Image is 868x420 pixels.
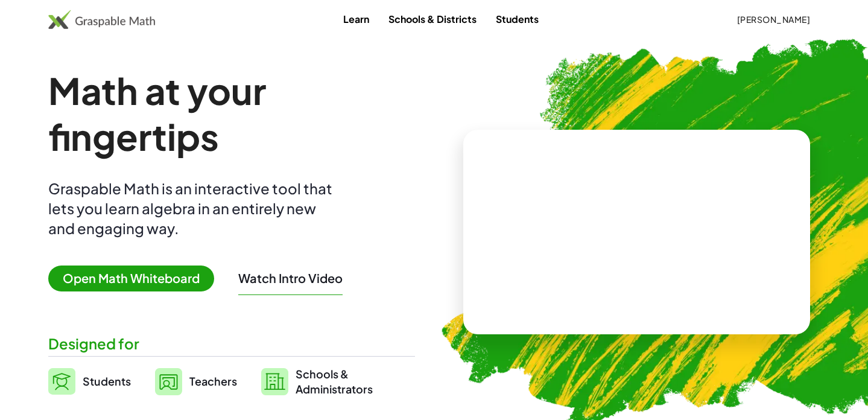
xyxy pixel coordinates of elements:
a: Schools & Districts [379,8,486,30]
video: What is this? This is dynamic math notation. Dynamic math notation plays a central role in how Gr... [546,186,727,277]
button: Watch Intro Video [238,270,343,286]
span: Open Math Whiteboard [48,266,214,291]
span: [PERSON_NAME] [737,14,810,25]
img: svg%3e [155,368,182,395]
h1: Math at your fingertips [48,68,415,159]
span: Teachers [189,374,237,388]
a: Open Math Whiteboard [48,273,224,285]
a: Learn [334,8,379,30]
img: svg%3e [48,368,75,395]
a: Schools &Administrators [261,366,373,396]
span: Schools & Administrators [296,366,373,396]
div: Designed for [48,334,415,354]
div: Graspable Math is an interactive tool that lets you learn algebra in an entirely new and engaging... [48,179,338,238]
a: Students [486,8,548,30]
a: Teachers [155,366,237,396]
span: Students [83,374,131,388]
button: [PERSON_NAME] [727,8,820,30]
img: svg%3e [261,368,288,395]
a: Students [48,366,131,396]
